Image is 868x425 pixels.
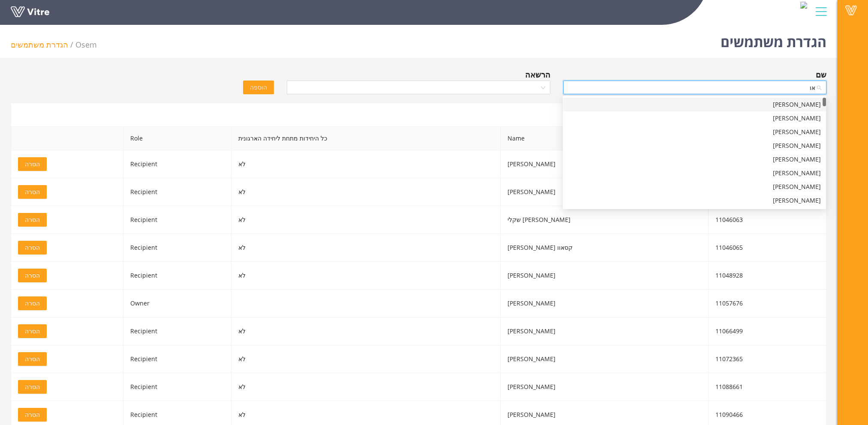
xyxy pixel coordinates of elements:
span: 11066499 [715,327,743,335]
td: לא [231,206,501,234]
span: 11048928 [715,271,743,279]
td: [PERSON_NAME] [501,290,709,317]
div: [PERSON_NAME] [568,155,821,164]
td: [PERSON_NAME] [501,373,709,401]
button: הסרה [18,324,47,338]
div: אולג פרברוב [563,180,826,194]
span: 11088661 [715,383,743,391]
h1: הגדרת משתמשים [721,21,826,58]
span: Recipient [130,383,157,391]
div: [PERSON_NAME] [568,100,821,109]
button: הסרה [18,352,47,366]
div: דאס אלבון [563,139,826,153]
div: [PERSON_NAME] [568,127,821,137]
button: הוספה [243,81,274,94]
button: הסרה [18,296,47,310]
button: הסרה [18,213,47,227]
button: הסרה [18,241,47,254]
th: Role [123,127,231,150]
span: 402 [75,39,97,50]
td: [PERSON_NAME] [501,178,709,206]
span: הסרה [25,243,40,252]
div: שי קראדי [563,153,826,166]
span: הסרה [25,271,40,280]
div: [PERSON_NAME] [568,168,821,178]
span: הסרה [25,159,40,169]
span: 11072365 [715,355,743,363]
td: [PERSON_NAME] [501,262,709,290]
button: הסרה [18,408,47,422]
td: [PERSON_NAME] [501,317,709,345]
div: משתמשי טפסים [11,103,826,126]
span: הסרה [25,215,40,224]
span: Recipient [130,188,157,196]
span: 11090466 [715,410,743,419]
div: [PERSON_NAME] [568,196,821,205]
td: [PERSON_NAME] [501,345,709,373]
td: לא [231,373,501,401]
span: 11057676 [715,299,743,307]
span: Recipient [130,160,157,168]
img: 6a1c1025-01a5-4064-bb0d-63c8ef2f26d0.png [800,2,807,9]
td: [PERSON_NAME] [501,150,709,178]
span: Recipient [130,410,157,419]
span: Owner [130,299,150,307]
div: [PERSON_NAME] [568,114,821,123]
button: הסרה [18,380,47,394]
span: הסרה [25,299,40,308]
div: דוד אוטמזגין [563,166,826,180]
span: הסרה [25,187,40,197]
div: [PERSON_NAME] [568,141,821,150]
button: הסרה [18,157,47,171]
button: הסרה [18,185,47,199]
div: הרשאה [525,69,550,81]
td: לא [231,234,501,262]
div: אבי מרקו [563,111,826,125]
span: Recipient [130,355,157,363]
td: לא [231,317,501,345]
span: 11046065 [715,243,743,251]
span: הסרה [25,410,40,419]
li: הגדרת משתמשים [11,39,75,51]
div: איינאו מנגיסטו [563,98,826,111]
td: קסאוו [PERSON_NAME] [501,234,709,262]
td: לא [231,178,501,206]
span: הסרה [25,382,40,392]
span: Name [501,127,708,150]
td: לא [231,150,501,178]
span: הסרה [25,326,40,336]
th: כל היחידות מתחת ליחידה הארגונית [231,127,501,150]
span: Recipient [130,271,157,279]
td: [PERSON_NAME] שקלי [501,206,709,234]
td: לא [231,262,501,290]
div: אריאל מרק [563,125,826,139]
span: 11046063 [715,215,743,224]
span: Recipient [130,243,157,251]
td: לא [231,345,501,373]
span: Recipient [130,327,157,335]
div: משה צורדאקר [563,194,826,207]
div: [PERSON_NAME] [568,182,821,192]
span: Recipient [130,215,157,224]
button: הסרה [18,269,47,282]
span: הסרה [25,354,40,364]
div: שם [816,69,826,81]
